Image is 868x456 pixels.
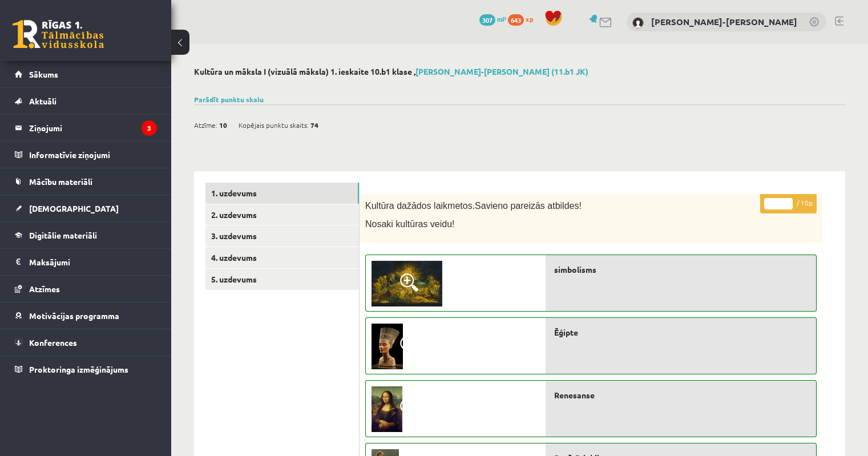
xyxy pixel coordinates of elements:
[15,249,157,275] a: Maksājumi
[29,337,77,348] span: Konferences
[365,201,475,211] span: Kultūra dažādos laikmetos.
[29,230,97,240] span: Digitālie materiāli
[508,14,524,26] span: 643
[415,66,588,76] a: [PERSON_NAME]-[PERSON_NAME] (11.b1 JK)
[194,67,845,76] h2: Kultūra un māksla I (vizuālā māksla) 1. ieskaite 10.b1 klase ,
[479,14,495,26] span: 307
[29,176,92,187] span: Mācību materiāli
[15,195,157,221] a: [DEMOGRAPHIC_DATA]
[372,386,402,432] img: 1.jpg
[365,219,455,229] span: Nosaki kultūras veidu!
[29,284,60,294] span: Atzīmes
[15,356,157,382] a: Proktoringa izmēģinājums
[651,16,797,27] a: [PERSON_NAME]-[PERSON_NAME]
[29,96,56,106] span: Aktuāli
[205,204,359,225] a: 2. uzdevums
[13,20,104,49] a: Rīgas 1. Tālmācības vidusskola
[554,389,595,401] span: Renesanse
[479,14,506,23] a: 307 mP
[632,17,644,29] img: Martins Frīdenbergs-Tomašs
[475,201,582,211] span: Savieno pareizās atbildes!
[29,69,58,79] span: Sākums
[310,116,318,134] span: 74
[29,203,119,213] span: [DEMOGRAPHIC_DATA]
[29,310,119,321] span: Motivācijas programma
[205,183,359,204] a: 1. uzdevums
[205,269,359,290] a: 5. uzdevums
[15,61,157,87] a: Sākums
[554,264,596,276] span: simbolisms
[15,142,157,168] a: Informatīvie ziņojumi
[194,95,264,104] a: Parādīt punktu skalu
[205,247,359,268] a: 4. uzdevums
[29,142,157,168] legend: Informatīvie ziņojumi
[29,115,157,141] legend: Ziņojumi
[760,193,817,213] p: / 10p
[15,329,157,356] a: Konferences
[194,116,217,134] span: Atzīme:
[526,14,533,23] span: xp
[205,225,359,247] a: 3. uzdevums
[15,222,157,248] a: Digitālie materiāli
[29,249,157,275] legend: Maksājumi
[508,14,539,23] a: 643 xp
[239,116,309,134] span: Kopējais punktu skaits:
[372,261,442,306] img: 6.jpg
[142,120,157,136] i: 3
[497,14,506,23] span: mP
[554,326,578,338] span: Ēģipte
[15,168,157,195] a: Mācību materiāli
[15,276,157,302] a: Atzīmes
[15,115,157,141] a: Ziņojumi3
[219,116,227,134] span: 10
[29,364,128,374] span: Proktoringa izmēģinājums
[15,302,157,329] a: Motivācijas programma
[372,324,403,369] img: 4.jpg
[15,88,157,114] a: Aktuāli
